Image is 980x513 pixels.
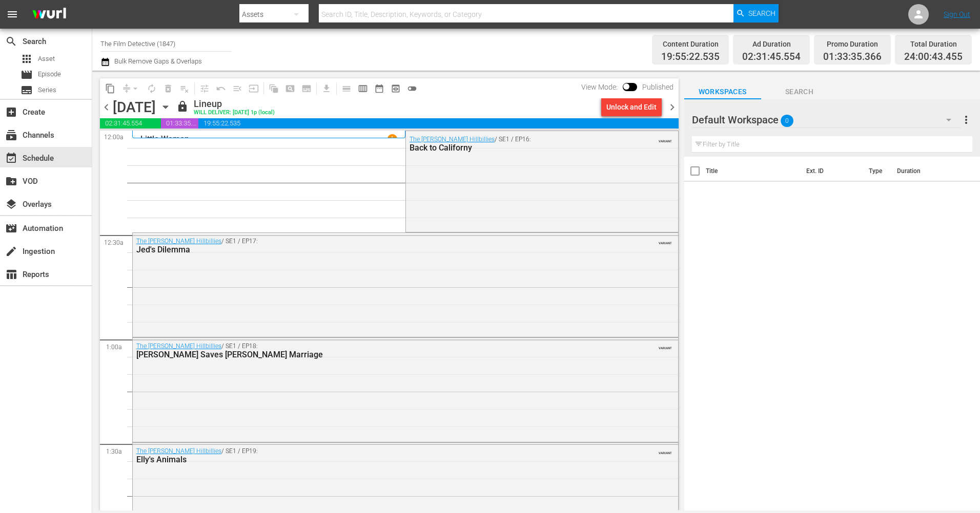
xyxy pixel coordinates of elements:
[391,135,394,142] p: 1
[140,134,189,144] p: Little Women
[194,110,275,116] div: WILL DELIVER: [DATE] 1p (local)
[410,136,623,153] div: / SE1 / EP16:
[136,343,221,350] a: The [PERSON_NAME] Hillbillies
[387,80,404,97] span: View Backup
[136,245,618,254] div: Jed's Dilemma
[410,143,623,153] div: Back to Californy
[5,245,17,258] span: Ingestion
[5,152,17,164] span: Schedule
[136,350,618,359] div: [PERSON_NAME] Saves [PERSON_NAME] Marriage
[659,135,672,143] span: VARIANT
[823,51,882,63] span: 01:33:35.366
[21,53,33,65] span: Asset
[661,37,720,51] div: Content Duration
[194,98,275,110] div: Lineup
[800,157,862,185] th: Ext. ID
[661,51,720,63] span: 19:55:22.535
[113,99,156,116] div: [DATE]
[666,101,679,114] span: chevron_right
[5,268,17,281] span: Reports
[623,83,630,90] span: Toggle to switch from Published to Draft view.
[160,80,176,97] span: Select an event to delete
[38,69,61,79] span: Episode
[38,85,56,95] span: Series
[282,80,298,97] span: Create Search Block
[213,80,229,97] span: Revert to Primary Episode
[684,85,761,98] span: Workspaces
[136,238,618,254] div: / SE1 / EP17:
[410,136,495,143] a: The [PERSON_NAME] Hillbillies
[355,80,371,97] span: Week Calendar View
[193,78,213,98] span: Customize Events
[38,54,55,64] span: Asset
[637,83,679,91] span: Published
[335,78,355,98] span: Day Calendar View
[136,455,618,464] div: Elly's Animals
[176,80,193,97] span: Clear Lineup
[136,343,618,359] div: / SE1 / EP18:
[198,118,678,129] span: 19:55:22.535
[298,80,315,97] span: Create Series Block
[21,84,33,96] span: Series
[5,222,17,234] span: Automation
[374,83,384,94] span: date_range_outlined
[21,69,33,81] span: Episode
[25,3,74,27] img: ans4CAIJ8jUAAAAAAAAAAAAAAAAAAAAAAAAgQb4GAAAAAAAAAAAAAAAAAAAAAAAAJMjXAAAAAAAAAAAAAAAAAAAAAAAAgAT5G...
[781,110,793,132] span: 0
[229,80,246,97] span: Fill episodes with ad slates
[706,157,801,185] th: Title
[659,237,672,245] span: VARIANT
[136,447,221,455] a: The [PERSON_NAME] Hillbillies
[5,198,17,210] span: Overlays
[100,101,113,114] span: chevron_left
[863,157,891,185] th: Type
[904,51,963,63] span: 24:00:43.455
[315,78,335,98] span: Download as CSV
[5,129,17,141] span: Channels
[823,37,882,51] div: Promo Duration
[606,98,657,116] div: Unlock and Edit
[748,4,775,23] span: Search
[692,105,961,134] div: Default Workspace
[161,118,198,129] span: 01:33:35.366
[100,118,161,129] span: 02:31:45.554
[576,83,623,91] span: View Mode:
[246,80,262,97] span: Update Metadata from Key Asset
[105,83,115,94] span: content_copy
[358,83,368,94] span: calendar_view_week_outlined
[761,85,838,98] span: Search
[742,51,801,63] span: 02:31:45.554
[404,80,420,97] span: 24 hours Lineup View is OFF
[659,341,672,350] span: VARIANT
[5,106,17,118] span: Create
[5,35,17,48] span: Search
[5,175,17,187] span: VOD
[733,4,779,23] button: Search
[176,100,189,113] span: lock
[136,238,221,245] a: The [PERSON_NAME] Hillbillies
[659,446,672,455] span: VARIANT
[891,157,952,185] th: Duration
[944,10,970,18] a: Sign Out
[136,447,618,464] div: / SE1 / EP19:
[960,114,972,126] span: more_vert
[904,37,963,51] div: Total Duration
[407,83,417,94] span: toggle_off
[742,37,801,51] div: Ad Duration
[6,8,18,20] span: menu
[601,98,662,116] button: Unlock and Edit
[113,57,202,65] span: Bulk Remove Gaps & Overlaps
[371,80,387,97] span: Month Calendar View
[960,108,972,132] button: more_vert
[391,83,401,94] span: preview_outlined
[262,78,282,98] span: Refresh All Search Blocks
